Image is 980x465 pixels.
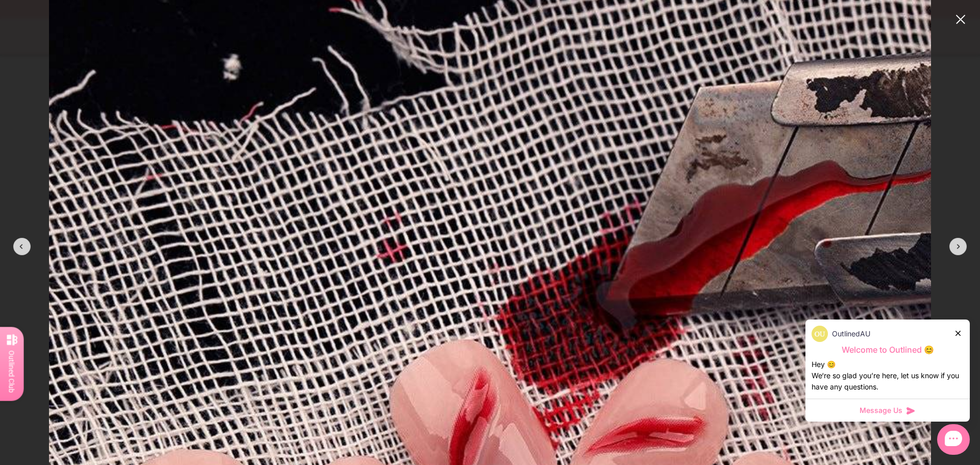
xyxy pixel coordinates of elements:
img: data:image/png;base64,iVBORw0KGgoAAAANSUhEUgAAACQAAAAkCAYAAADhAJiYAAACJ0lEQVR4AexUu47TQBQ9fubB7hJ... [812,326,828,342]
p: OutlinedAU [832,328,870,339]
p: Welcome to Outlined 😊 [812,345,964,355]
div: Hey 😊 We‘re so glad you’re here, let us know if you have any questions. [812,359,964,393]
button: close [954,13,967,26]
span: Message Us [860,405,902,415]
